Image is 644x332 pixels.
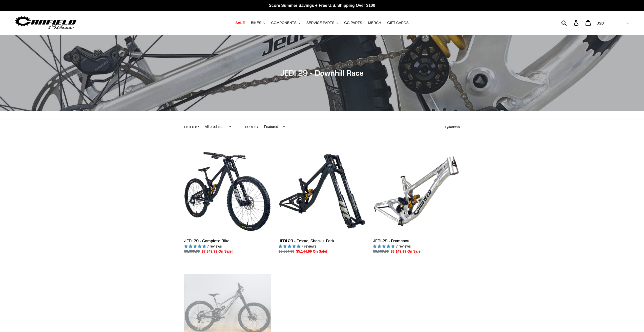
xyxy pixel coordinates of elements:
span: COMPONENTS [271,21,297,25]
label: Filter by [184,125,199,129]
span: SALE [235,21,245,25]
label: Sort by [245,125,258,129]
span: JEDI 29 - Downhill Race [280,68,364,77]
span: MERCH [368,21,381,25]
a: GG PARTS [342,19,365,26]
a: SALE [233,19,247,26]
span: GG PARTS [344,21,362,25]
span: SERVICE PARTS [306,21,334,25]
img: Canfield Bikes [14,15,77,31]
span: GIFT CARDS [387,21,409,25]
a: GIFT CARDS [385,19,411,26]
button: BIKES [248,19,267,26]
a: MERCH [366,19,384,26]
span: 4 products [445,125,460,129]
button: COMPONENTS [269,19,303,26]
input: Search [564,17,577,28]
span: BIKES [251,21,261,25]
button: SERVICE PARTS [304,19,341,26]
